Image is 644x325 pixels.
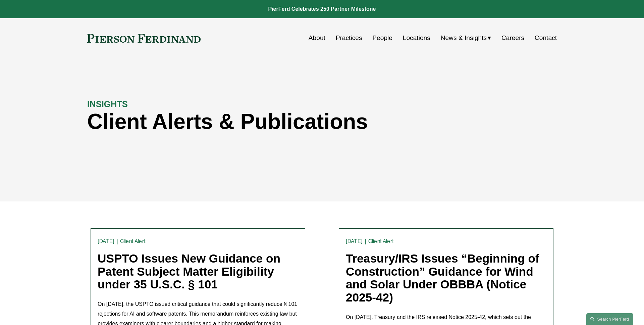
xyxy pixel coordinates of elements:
[441,32,491,44] a: folder dropdown
[120,238,146,244] a: Client Alert
[535,32,557,44] a: Contact
[372,32,392,44] a: People
[441,32,487,44] span: News & Insights
[403,32,430,44] a: Locations
[346,239,363,244] time: [DATE]
[336,32,362,44] a: Practices
[368,238,394,244] a: Client Alert
[98,239,114,244] time: [DATE]
[98,252,280,291] a: USPTO Issues New Guidance on Patent Subject Matter Eligibility under 35 U.S.C. § 101
[87,99,128,109] strong: INSIGHTS
[346,252,539,304] a: Treasury/IRS Issues “Beginning of Construction” Guidance for Wind and Solar Under OBBBA (Notice 2...
[586,313,633,325] a: Search this site
[309,32,325,44] a: About
[501,32,524,44] a: Careers
[87,109,439,134] h1: Client Alerts & Publications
